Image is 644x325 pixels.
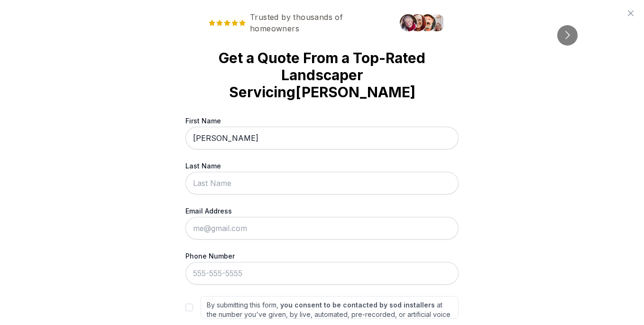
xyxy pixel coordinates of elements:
[201,49,443,101] strong: Get a Quote From a Top-Rated Landscaper Servicing [PERSON_NAME]
[201,296,459,319] label: By submitting this form, at the number you've given, by live, automated, pre-recorded, or artific...
[185,161,459,171] label: Last Name
[185,262,459,285] input: 555-555-5555
[201,11,394,34] span: Trusted by thousands of homeowners
[557,25,578,46] button: Go to next slide
[280,301,435,309] strong: you consent to be contacted by sod installers
[185,116,459,126] label: First Name
[185,217,459,240] input: me@gmail.com
[185,206,459,216] label: Email Address
[185,251,459,261] label: Phone Number
[185,127,459,149] input: First Name
[185,172,459,195] input: Last Name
